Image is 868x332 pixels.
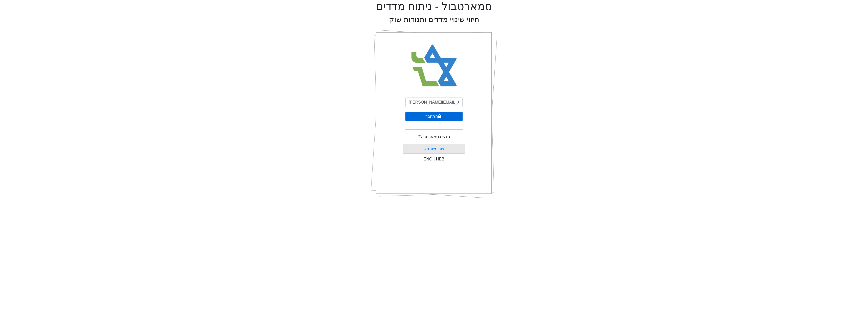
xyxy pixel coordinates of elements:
[418,134,450,140] p: חדש בסמארטבול?
[403,144,466,154] button: צור משתמש
[407,38,462,93] img: Smart Bull
[405,112,463,121] button: התחבר
[389,15,479,24] h2: חיזוי שינויי מדדים ותנודות שוק
[424,157,432,161] span: ENG
[424,147,444,151] a: צור משתמש
[405,98,463,107] input: אימייל
[436,157,445,161] span: HEB
[433,157,435,161] span: |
